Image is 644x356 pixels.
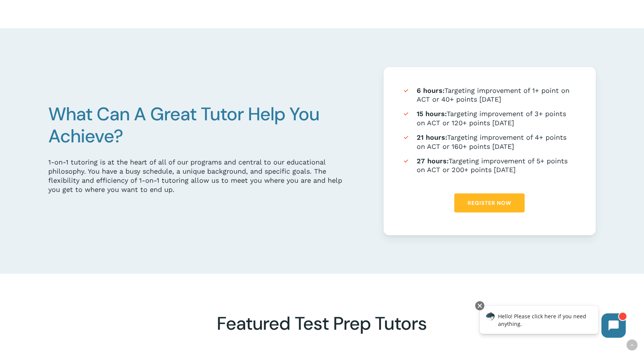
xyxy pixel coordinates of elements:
iframe: Chatbot [472,300,633,345]
strong: 21 hours: [417,133,447,141]
li: Targeting improvement of 3+ points on ACT or 120+ points [DATE] [402,109,577,127]
span: Register Now [468,199,511,207]
strong: 15 hours: [417,110,447,118]
li: Targeting improvement of 5+ points on ACT or 200+ points [DATE] [402,156,577,174]
a: Register Now [454,193,525,212]
span: What Can A Great Tutor Help You Achieve? [48,102,319,148]
h2: Featured Test Prep Tutors [141,313,502,335]
strong: 6 hours: [417,86,444,94]
strong: 27 hours: [417,157,449,165]
li: Targeting improvement of 4+ points on ACT or 160+ points [DATE] [402,133,577,151]
div: 1-on-1 tutoring is at the heart of all of our programs and central to our educational philosophy.... [48,158,348,194]
li: Targeting improvement of 1+ point on ACT or 40+ points [DATE] [402,86,577,104]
